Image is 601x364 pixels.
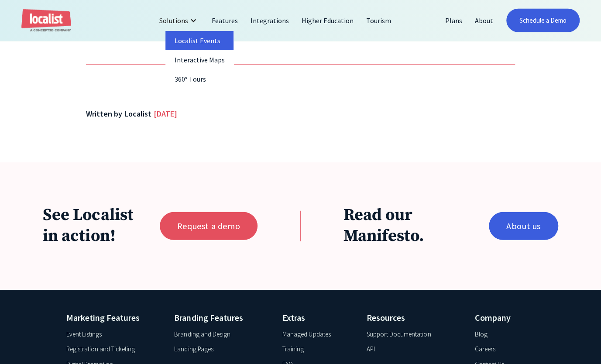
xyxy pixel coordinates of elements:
[165,31,233,50] a: Localist Events
[295,10,360,31] a: Higher Education
[506,9,580,32] a: Schedule a Demo
[66,344,135,354] a: Registration and Ticketing
[282,311,354,324] h4: Extras
[367,311,463,324] h4: Resources
[124,108,151,120] div: Localist
[468,10,499,31] a: About
[489,212,558,240] a: About us
[360,10,398,31] a: Tourism
[367,344,375,354] a: API
[282,344,304,354] a: Training
[244,10,295,31] a: Integrations
[475,344,495,354] a: Careers
[66,330,102,340] a: Event Listings
[43,205,138,247] h3: See Localist in action!
[282,330,330,340] a: Managed Updates
[152,10,205,31] div: Solutions
[66,311,162,324] h4: Marketing Features
[475,311,535,324] h4: Company
[475,330,488,340] a: Blog
[21,9,71,32] a: home
[165,69,233,89] a: 360° Tours
[165,31,233,89] nav: Solutions
[86,108,122,120] div: Written by
[159,15,188,26] div: Solutions
[343,205,467,247] h3: Read our Manifesto.
[174,330,230,340] a: Branding and Design
[165,50,233,69] a: Interactive Maps
[174,311,270,324] h4: Branding Features
[154,108,177,120] div: [DATE]
[367,330,431,340] a: Support Documentation
[160,212,258,240] a: Request a demo
[439,10,468,31] a: Plans
[206,10,244,31] a: Features
[174,344,213,354] a: Landing Pages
